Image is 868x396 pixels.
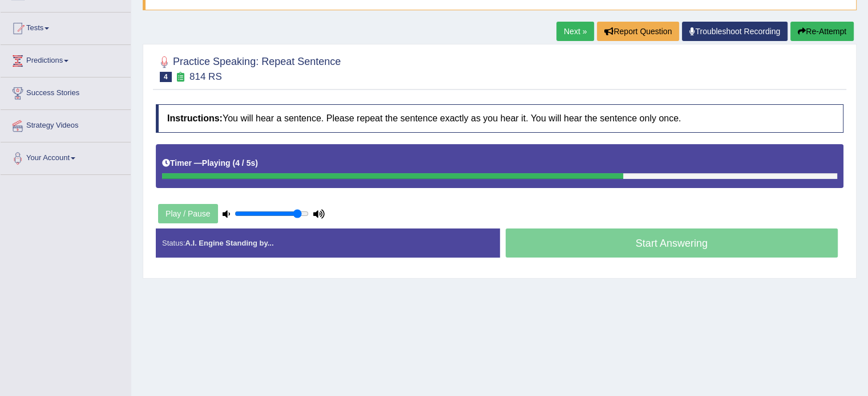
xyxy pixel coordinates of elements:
small: 814 RS [189,71,222,82]
a: Success Stories [1,77,131,106]
div: Status: [156,228,500,258]
small: Exam occurring question [175,72,187,83]
a: Troubleshoot Recording [682,22,788,41]
a: Strategy Videos [1,110,131,138]
a: Your Account [1,142,131,171]
a: Tests [1,13,131,41]
span: 4 [160,72,172,82]
strong: A.I. Engine Standing by... [185,239,273,247]
b: ( [232,158,235,168]
b: ) [255,158,258,168]
h5: Timer — [162,159,258,168]
h2: Practice Speaking: Repeat Sentence [156,54,341,82]
button: Re-Attempt [790,22,854,41]
h4: You will hear a sentence. Please repeat the sentence exactly as you hear it. You will hear the se... [156,104,843,133]
button: Report Question [597,22,679,41]
a: Predictions [1,45,131,74]
b: Instructions: [167,113,223,123]
b: 4 / 5s [235,158,255,168]
b: Playing [202,158,231,168]
a: Next » [556,22,594,41]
